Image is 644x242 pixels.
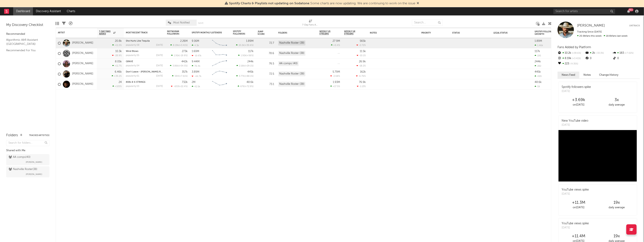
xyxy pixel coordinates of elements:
div: New YouTube video [562,119,588,123]
span: 8.19k [173,44,179,47]
div: Folders [6,133,18,138]
div: 6.46k [115,71,122,73]
span: +39.6 % [245,44,253,47]
span: Tracking Since: [DATE] [577,31,602,33]
div: popularity: 54 [126,65,139,67]
div: 9.16M [192,40,199,42]
div: Shared with Me [6,148,49,153]
div: daily average [598,102,636,107]
div: A&R Pipeline [69,17,72,29]
span: +3.41 % [571,57,581,60]
svg: Chart title [210,48,229,59]
span: [PERSON_NAME] [577,24,605,27]
div: 19 x [598,200,636,205]
div: ( ) [238,85,254,88]
div: +11.4M [560,234,598,239]
span: -653 [174,85,179,88]
div: 73.1 [258,82,274,87]
div: 0 [585,56,612,61]
div: 1.93M [333,81,340,84]
div: 59 [535,85,540,88]
button: News Feed [558,72,579,78]
div: ( ) [238,54,254,57]
span: -19.9 % [180,55,187,57]
div: 244k [247,60,254,63]
div: Status [452,32,479,34]
div: on [DATE] [560,102,598,107]
div: +11.3M [560,200,598,205]
a: Charts [64,7,78,15]
div: [DATE] [156,75,163,77]
div: ( ) [172,75,188,77]
a: [PERSON_NAME] [72,52,93,55]
span: -9.35 % [569,63,578,65]
span: Weekly US Streams [319,30,334,35]
div: [DATE] [562,192,589,196]
div: ( ) [170,64,188,67]
div: 183 [612,50,640,56]
div: 4.3k [192,44,199,47]
svg: Chart title [210,38,229,48]
div: 117k [248,50,254,53]
span: [PERSON_NAME] [26,160,42,165]
a: 808s & 6 STRINGS [126,81,145,83]
a: GRAVE [126,60,133,63]
div: Recommended [6,32,49,37]
div: 99 + [628,8,633,11]
span: 3.86k [173,65,179,67]
div: -1.13 % [357,85,366,88]
span: Most Notified [173,21,190,24]
span: 1.92k [241,55,246,57]
div: 7-Day Fans Added (7-Day Fans Added) [302,23,319,28]
span: +7.61 % [179,75,187,77]
div: popularity: 61 [126,75,139,77]
span: 2.16k [239,65,245,67]
span: +3.41 % [179,44,187,47]
span: +39.6 % [571,52,581,54]
div: Edit Columns [56,17,59,29]
div: [DATE] [562,123,588,127]
div: 3 x [598,98,636,102]
div: 24 [119,81,122,84]
div: 9.44M [192,60,200,63]
div: [DATE] [156,54,163,57]
button: Tracked Artists(5) [29,134,49,136]
div: 8.19k [558,56,585,61]
div: Spotify Monthly Listeners [192,31,223,34]
a: [PERSON_NAME] [72,62,93,65]
div: +11.5 % [112,44,122,47]
input: Search... [412,20,443,26]
div: 11.5k [360,50,366,53]
span: 18.6k fans last week [577,35,628,37]
a: Algorithmic A&R Assistant ([GEOGRAPHIC_DATA]) [6,38,45,46]
div: YouTube views spike [562,221,589,226]
div: Spotify Followers [233,30,247,35]
div: Legal Status [493,32,520,34]
div: 42.5k [192,85,200,88]
div: YouTube views spike [562,188,589,192]
div: -2.72 % [356,44,366,47]
div: Spotify Followers Daily Growth [535,30,566,35]
span: Weekly UK Streams [344,30,360,35]
div: 565k [360,40,366,42]
a: Don't Leave - [PERSON_NAME] Remix [126,71,166,73]
div: 2M [192,81,195,84]
div: 117k [535,50,540,53]
div: 48.6k [247,81,254,84]
a: [PERSON_NAME] [72,72,93,76]
div: 195 [535,54,541,57]
div: +17.5 % [330,85,340,88]
div: 1.46k [535,44,543,47]
button: Notes [579,72,595,78]
div: 76.5 [258,61,274,66]
div: 26.9k [359,60,366,63]
div: 8.05k [115,60,122,63]
div: 445k [247,71,254,73]
div: ( ) [236,44,254,47]
div: 223 [558,61,585,66]
div: [DATE] [156,85,163,87]
div: 808s & 6 STRINGS [126,81,163,83]
a: Recommended For You [6,48,45,53]
div: 10.2k [558,50,585,56]
div: Spotify followers spike [562,85,591,89]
